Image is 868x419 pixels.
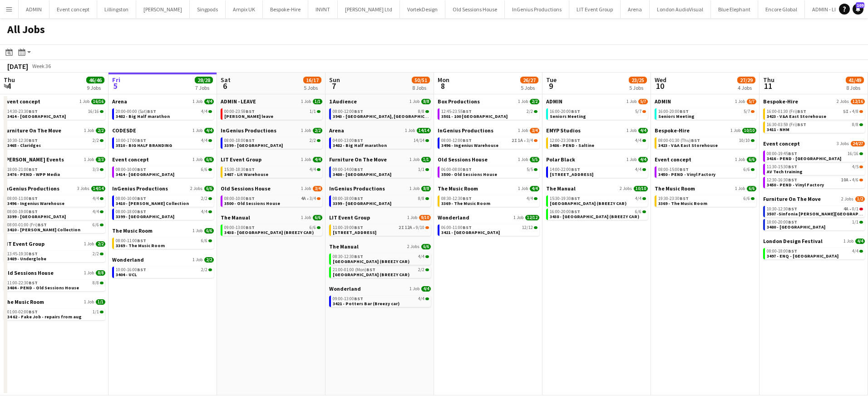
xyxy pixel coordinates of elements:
a: Polar Black1 Job4/4 [546,156,648,163]
span: The Manual [546,185,576,192]
div: Furniture On The Move1 Job1/109:00-14:00BST1/13480 - [GEOGRAPHIC_DATA] [329,156,431,185]
span: BST [680,166,689,172]
span: 1 Job [301,157,311,162]
span: 5/7 [635,109,641,114]
span: Event concept [4,98,40,105]
span: 08:00-18:00 [224,138,255,143]
a: 06:00-08:00BST5/53500 - Old Sessions House [441,166,538,177]
a: The Manual2 Jobs10/10 [546,185,648,192]
span: 1 Audience [329,98,357,105]
span: Bespoke-Hire [655,127,690,134]
span: 6/6 [204,186,214,191]
span: 10:30-12:30 [7,138,38,143]
span: BST [571,166,580,172]
span: LIT Event Group [221,156,261,163]
div: Old Sessions House1 Job5/506:00-08:00BST5/53500 - Old Sessions House [438,156,539,185]
span: BST [463,137,472,143]
span: Polar Black [546,156,575,163]
span: 3/4 [313,186,322,191]
a: 09:00-14:00BST1/13480 - [GEOGRAPHIC_DATA] [333,166,429,177]
span: ADMIN [655,98,671,105]
span: 109 [856,2,864,8]
a: InGenius Productions1 Job3/4 [438,127,539,134]
span: 5/7 [744,109,750,114]
a: Bespoke-Hire2 Jobs12/16 [763,98,865,105]
span: 1 Job [626,128,636,133]
span: Event concept [655,156,691,163]
span: Old Sessions House [438,156,488,163]
a: 12:45-23:55BST2/23501 - 100 [GEOGRAPHIC_DATA] [441,108,538,119]
span: 14:30-23:30 [7,109,38,114]
a: 16:00-01:30 (Fri)BST5I•4/83423 - V&A East Storehouse [767,108,863,119]
span: 8/8 [421,99,431,104]
span: 08:00-10:00 [116,167,146,172]
div: Polar Black1 Job4/414:00-22:00BST4/4[STREET_ADDRESS] [546,156,648,185]
span: The Music Room [655,185,695,192]
div: InGenius Productions2 Jobs6/608:00-10:00BST2/23410 - [PERSON_NAME] Collection08:00-18:00BST4/4339... [112,185,214,227]
div: Event concept1 Job6/608:00-10:00BST6/63414 - [GEOGRAPHIC_DATA] [112,156,214,185]
span: Furniture On The Move [4,127,61,134]
span: Helen Smith Events [4,156,64,163]
span: Seniors Meeting [658,113,695,119]
button: Bespoke-Hire [263,0,308,18]
button: Arena [621,0,650,18]
span: 1 Job [409,99,419,104]
div: • [767,178,863,182]
span: 2/2 [313,128,322,133]
button: Encore Global [758,0,805,18]
a: 08:00-01:30 (Thu)BST10/103423 - V&A East Storehouse [658,137,755,148]
span: 12:45-23:55 [441,109,472,114]
div: The Music Room1 Job6/619:30-23:30BST6/63369 - The Music Room [655,185,756,209]
span: 1 Job [730,128,740,133]
a: EMYP Studios1 Job4/4 [546,127,648,134]
span: 2/2 [527,109,533,114]
div: Arena1 Job14/1404:00-13:00BST14/143482 - Big Half marathon [329,127,431,156]
a: InGenius Productions3 Jobs14/14 [4,185,105,192]
span: BST [797,122,806,127]
span: 16:00-20:00 [550,109,580,114]
span: EMYP Studios [546,127,581,134]
a: Event concept1 Job6/6 [655,156,756,163]
span: 12/16 [851,99,865,104]
span: BST [354,166,363,172]
span: 8/8 [418,109,424,114]
button: Lillingston [97,0,136,18]
span: 5/5 [527,167,533,172]
span: BST [29,166,38,172]
span: 08:00-12:00 [441,138,472,143]
div: [PERSON_NAME] Events1 Job3/318:00-21:00BST3/33476 - PEND - WPP Media [4,156,105,185]
a: Arena1 Job4/4 [112,98,214,105]
span: AV Tech training [767,169,803,175]
span: 1 Job [405,128,415,133]
span: CODESDE [112,127,136,134]
div: CODESDE1 Job4/410:00-17:00BST4/43510 - BIG HALF BRANDING [112,127,214,156]
span: 5/7 [747,99,756,104]
span: 1A [518,138,523,143]
div: 1 Audience1 Job8/808:00-12:00BST8/83943 - [GEOGRAPHIC_DATA], [GEOGRAPHIC_DATA] [329,98,431,127]
span: InGenius Productions [438,127,493,134]
div: Box Productions1 Job2/212:45-23:55BST2/23501 - 100 [GEOGRAPHIC_DATA] [438,98,539,127]
a: Event concept1 Job16/16 [4,98,105,105]
a: The Music Room1 Job6/6 [655,185,756,192]
span: 16:00-20:00 [658,109,689,114]
span: 20:00-00:00 (Sat) [116,109,156,114]
span: Arena [112,98,127,105]
a: 08:00-12:00BST2I1A•3/43496 - Ingenius Warehouse [441,137,538,148]
span: 4/8 [852,109,858,114]
span: 3482 - Big Half marathon [116,113,170,119]
span: Old Sessions House [221,185,271,192]
span: 1 Job [735,99,745,104]
a: 12:30-16:30BST10A•4/63450 - PEND - Vinyl Factory [767,177,863,187]
span: BST [246,137,255,143]
div: Bespoke-Hire2 Jobs12/1616:00-01:30 (Fri)BST5I•4/83423 - V&A East Storehouse16:30-03:59 (Fri)BST8/... [763,98,865,140]
button: Old Sessions House [445,0,505,18]
span: InGenius Productions [221,127,276,134]
a: 00:00-23:59BST1/1[PERSON_NAME] leave [224,108,321,119]
span: 14/14 [414,138,424,143]
span: 3494 - Old Bond Street [550,171,593,177]
span: 3423 - V&A East Storehouse [658,142,718,148]
span: Furniture On The Move [329,156,387,163]
a: ADMIN1 Job5/7 [655,98,756,105]
div: Old Sessions House1 Job3/408:00-10:00BST4A•3/43500 - Old Sessions House [221,185,322,214]
div: Event concept3 Jobs24/2708:00-19:45BST16/163416 - PEND - [GEOGRAPHIC_DATA]11:30-15:30BST4/5AV Tec... [763,140,865,195]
